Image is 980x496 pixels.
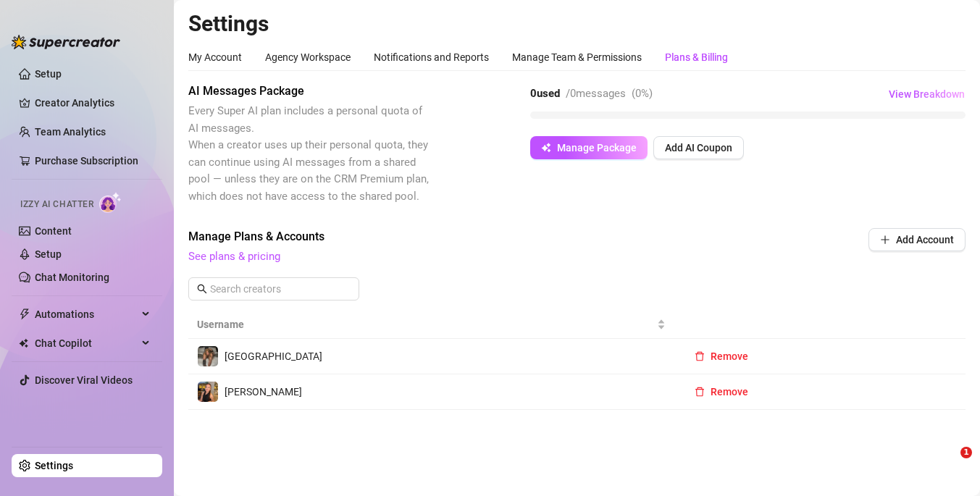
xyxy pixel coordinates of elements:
[931,447,966,482] iframe: Intercom live chat
[566,87,626,100] span: / 0 messages
[35,460,73,471] a: Settings
[695,387,705,397] span: delete
[711,350,748,362] span: Remove
[225,350,322,362] span: [GEOGRAPHIC_DATA]
[374,49,489,65] div: Notifications and Reports
[868,228,966,251] button: Add Account
[889,88,965,100] span: View Breakdown
[188,311,674,339] th: Username
[695,351,705,361] span: delete
[225,386,302,398] span: [PERSON_NAME]
[188,10,966,38] h2: Settings
[210,281,339,297] input: Search creators
[12,35,120,49] img: logo-BBDzfeDw.svg
[557,142,637,154] span: Manage Package
[198,346,218,366] img: India
[35,248,62,260] a: Setup
[265,49,351,65] div: Agency Workspace
[960,447,972,458] span: 1
[99,192,122,213] img: AI Chatter
[530,87,560,100] strong: 0 used
[35,272,109,283] a: Chat Monitoring
[35,91,151,114] a: Creator Analytics
[188,104,429,203] span: Every Super AI plan includes a personal quota of AI messages. When a creator uses up their person...
[653,136,744,159] button: Add AI Coupon
[896,234,954,245] span: Add Account
[197,316,654,332] span: Username
[20,198,93,211] span: Izzy AI Chatter
[19,308,30,320] span: thunderbolt
[530,136,648,159] button: Manage Package
[19,338,28,348] img: Chat Copilot
[512,49,642,65] div: Manage Team & Permissions
[880,235,890,245] span: plus
[188,49,242,65] div: My Account
[188,83,432,100] span: AI Messages Package
[711,386,748,398] span: Remove
[683,345,760,368] button: Remove
[35,155,138,167] a: Purchase Subscription
[665,49,728,65] div: Plans & Billing
[188,228,770,245] span: Manage Plans & Accounts
[35,225,72,237] a: Content
[665,142,732,154] span: Add AI Coupon
[888,83,966,106] button: View Breakdown
[35,374,133,386] a: Discover Viral Videos
[632,87,653,100] span: ( 0 %)
[35,126,106,138] a: Team Analytics
[35,68,62,80] a: Setup
[683,380,760,403] button: Remove
[35,303,138,326] span: Automations
[35,332,138,355] span: Chat Copilot
[188,250,280,263] a: See plans & pricing
[198,382,218,402] img: Ivana
[197,284,207,294] span: search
